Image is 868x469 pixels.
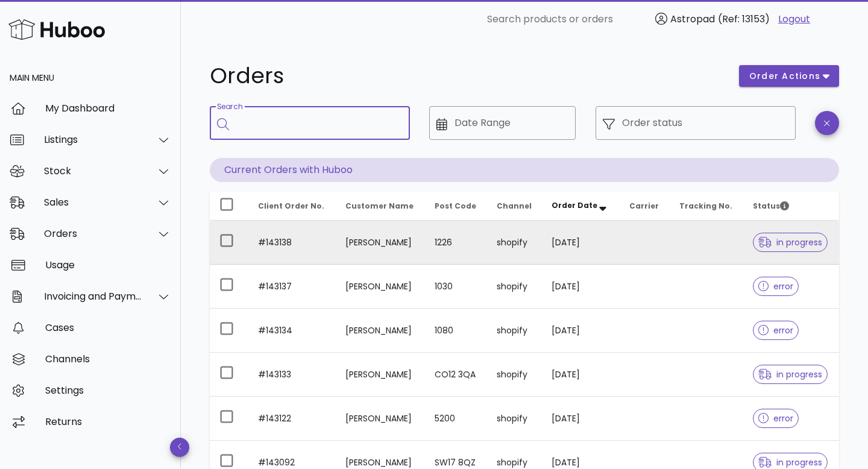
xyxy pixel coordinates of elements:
th: Client Order No. [248,192,336,221]
th: Channel [487,192,542,221]
span: error [758,282,794,291]
span: Carrier [629,201,659,211]
h1: Orders [210,65,725,87]
td: CO12 3QA [425,353,487,397]
td: #143137 [248,265,336,309]
th: Status [743,192,839,221]
th: Customer Name [336,192,425,221]
td: [DATE] [542,397,620,441]
td: shopify [487,309,542,353]
div: Cases [45,322,171,333]
td: 1080 [425,309,487,353]
td: 5200 [425,397,487,441]
td: [PERSON_NAME] [336,309,425,353]
td: #143133 [248,353,336,397]
th: Order Date: Sorted descending. Activate to remove sorting. [542,192,620,221]
a: Logout [778,12,810,27]
td: [PERSON_NAME] [336,397,425,441]
div: Orders [44,228,142,239]
span: Order Date [552,200,597,210]
th: Carrier [620,192,670,221]
td: shopify [487,397,542,441]
span: in progress [758,458,822,467]
span: Astropad [670,12,715,26]
div: Sales [44,197,142,208]
button: order actions [739,65,839,87]
span: in progress [758,370,822,379]
label: Search [217,102,242,112]
th: Post Code [425,192,487,221]
p: Current Orders with Huboo [210,158,839,182]
div: Listings [44,134,142,145]
th: Tracking No. [670,192,743,221]
span: Client Order No. [258,201,324,211]
td: [DATE] [542,221,620,265]
td: shopify [487,221,542,265]
span: in progress [758,238,822,247]
div: Channels [45,353,171,365]
span: Tracking No. [679,201,732,211]
td: [DATE] [542,309,620,353]
span: error [758,414,794,423]
td: [PERSON_NAME] [336,353,425,397]
td: [PERSON_NAME] [336,265,425,309]
td: 1030 [425,265,487,309]
div: Settings [45,385,171,396]
div: My Dashboard [45,102,171,114]
div: Usage [45,259,171,271]
td: [DATE] [542,265,620,309]
span: Post Code [435,201,476,211]
div: Invoicing and Payments [44,291,142,302]
span: Channel [497,201,532,211]
img: Huboo Logo [8,16,105,42]
td: #143134 [248,309,336,353]
span: order actions [749,70,821,83]
td: #143138 [248,221,336,265]
td: [PERSON_NAME] [336,221,425,265]
td: shopify [487,353,542,397]
div: Returns [45,416,171,427]
span: error [758,326,794,335]
td: shopify [487,265,542,309]
span: Customer Name [345,201,414,211]
td: 1226 [425,221,487,265]
span: (Ref: 13153) [718,12,770,26]
td: [DATE] [542,353,620,397]
td: #143122 [248,397,336,441]
span: Status [753,201,789,211]
div: Stock [44,165,142,177]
